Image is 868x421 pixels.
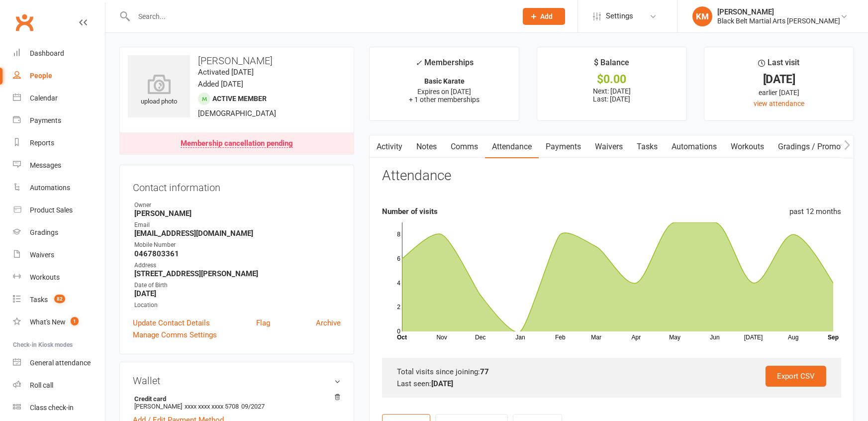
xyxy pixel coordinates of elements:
time: Added [DATE] [198,80,243,89]
div: upload photo [128,74,190,107]
div: Total visits since joining: [397,366,826,378]
strong: 0467803361 [134,249,341,258]
div: earlier [DATE] [713,87,845,98]
span: Settings [606,5,633,27]
a: Workouts [724,135,771,158]
a: Payments [539,135,588,158]
div: General attendance [30,359,91,367]
strong: [STREET_ADDRESS][PERSON_NAME] [134,269,341,278]
a: Update Contact Details [133,317,210,329]
div: Calendar [30,94,58,102]
div: Black Belt Martial Arts [PERSON_NAME] [717,16,840,25]
h3: Contact information [133,178,341,193]
a: Waivers [588,135,630,158]
strong: Credit card [134,395,336,403]
span: Expires on [DATE] [417,88,471,96]
div: Memberships [415,56,474,75]
div: Reports [30,139,54,147]
div: Product Sales [30,206,73,214]
a: Activity [370,135,409,158]
span: [DEMOGRAPHIC_DATA] [198,109,276,118]
span: xxxx xxxx xxxx 5708 [185,403,239,410]
div: Email [134,220,341,230]
input: Search... [131,9,510,23]
a: Gradings [13,221,105,244]
div: Last visit [758,56,799,74]
span: 82 [54,295,65,303]
div: Last seen: [397,378,826,390]
div: $0.00 [546,74,677,85]
a: Automations [665,135,724,158]
div: Owner [134,201,341,210]
div: Waivers [30,251,54,259]
div: $ Balance [594,56,629,74]
a: Automations [13,177,105,199]
a: Comms [444,135,485,158]
div: Membership cancellation pending [181,140,293,148]
div: Class check-in [30,404,74,412]
h3: Attendance [382,168,451,184]
div: Payments [30,116,61,124]
a: Waivers [13,244,105,266]
a: Product Sales [13,199,105,221]
a: Manage Comms Settings [133,329,217,341]
a: Tasks 82 [13,289,105,311]
div: Messages [30,161,61,169]
p: Next: [DATE] Last: [DATE] [546,87,677,103]
span: 09/2027 [241,403,265,410]
strong: [PERSON_NAME] [134,209,341,218]
strong: Basic Karate [424,77,465,85]
i: ✓ [415,58,422,68]
div: Automations [30,184,70,192]
a: What's New1 [13,311,105,333]
strong: Number of visits [382,207,438,216]
a: Dashboard [13,42,105,65]
strong: [EMAIL_ADDRESS][DOMAIN_NAME] [134,229,341,238]
strong: 77 [480,367,489,376]
time: Activated [DATE] [198,68,254,77]
a: Workouts [13,266,105,289]
a: view attendance [754,100,804,107]
a: Attendance [485,135,539,158]
button: Add [523,8,565,25]
strong: [DATE] [134,289,341,298]
div: Workouts [30,273,60,281]
a: General attendance kiosk mode [13,352,105,374]
div: [PERSON_NAME] [717,7,840,16]
div: Address [134,261,341,270]
a: Archive [316,317,341,329]
a: Messages [13,154,105,177]
div: What's New [30,318,66,326]
a: Flag [256,317,270,329]
div: Dashboard [30,49,64,57]
span: Add [540,12,553,20]
a: Class kiosk mode [13,397,105,419]
div: KM [692,6,712,26]
div: Date of Birth [134,281,341,290]
li: [PERSON_NAME] [133,394,341,412]
a: Roll call [13,374,105,397]
div: Gradings [30,228,58,236]
div: [DATE] [713,74,845,85]
a: Notes [409,135,444,158]
span: + 1 other memberships [409,96,480,104]
a: Payments [13,109,105,132]
span: Active member [212,95,267,103]
div: Roll call [30,381,53,389]
div: People [30,72,52,80]
a: Clubworx [12,10,37,35]
a: Reports [13,132,105,154]
a: Gradings / Promotions [771,135,865,158]
div: Tasks [30,296,48,304]
h3: Wallet [133,375,341,386]
div: past 12 months [789,206,841,217]
span: 1 [71,317,79,325]
strong: [DATE] [431,379,453,388]
a: Export CSV [766,366,826,387]
a: Calendar [13,87,105,109]
h3: [PERSON_NAME] [128,55,346,66]
div: Location [134,301,341,310]
div: Mobile Number [134,240,341,250]
a: Tasks [630,135,665,158]
a: People [13,65,105,87]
